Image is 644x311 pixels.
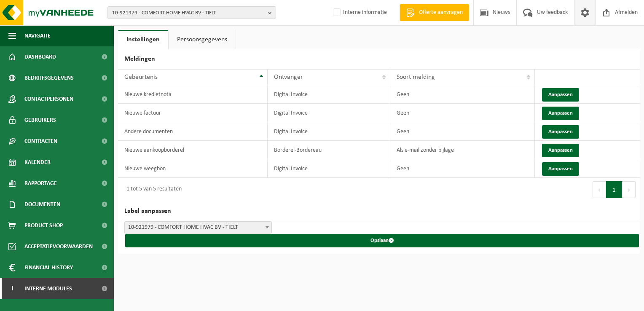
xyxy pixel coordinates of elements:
span: Financial History [24,257,73,278]
h2: Label aanpassen [118,201,640,221]
td: Geen [390,104,535,122]
td: Geen [390,159,535,178]
td: Nieuwe kredietnota [118,85,268,104]
span: Product Shop [24,215,63,236]
td: Digital Invoice [268,122,391,141]
a: Persoonsgegevens [169,30,236,49]
a: Offerte aanvragen [400,4,469,21]
button: Aanpassen [542,88,579,102]
span: Offerte aanvragen [417,8,465,17]
span: Kalender [24,152,51,173]
span: Navigatie [24,25,51,46]
td: Digital Invoice [268,104,391,122]
button: 10-921979 - COMFORT HOME HVAC BV - TIELT [107,6,276,19]
button: Aanpassen [542,144,579,157]
td: Nieuwe factuur [118,104,268,122]
span: Gebeurtenis [124,74,158,80]
span: Gebruikers [24,110,56,131]
button: Opslaan [125,234,639,247]
a: Instellingen [118,30,168,49]
span: Bedrijfsgegevens [24,67,74,88]
td: Nieuwe aankoopborderel [118,141,268,159]
td: Andere documenten [118,122,268,141]
button: Aanpassen [542,107,579,120]
span: I [8,278,16,299]
td: Digital Invoice [268,159,391,178]
span: Rapportage [24,173,57,194]
span: Acceptatievoorwaarden [24,236,93,257]
span: Contracten [24,131,57,152]
button: Aanpassen [542,162,579,176]
label: Interne informatie [331,6,387,19]
span: Documenten [24,194,60,215]
button: Next [623,181,636,198]
div: 1 tot 5 van 5 resultaten [122,182,182,197]
span: 10-921979 - COMFORT HOME HVAC BV - TIELT [124,221,272,234]
span: 10-921979 - COMFORT HOME HVAC BV - TIELT [112,7,265,19]
button: Previous [593,181,606,198]
h2: Meldingen [118,49,640,69]
td: Geen [390,122,535,141]
span: Interne modules [24,278,72,299]
button: 1 [606,181,623,198]
td: Digital Invoice [268,85,391,104]
td: Borderel-Bordereau [268,141,391,159]
span: Contactpersonen [24,88,73,110]
span: Dashboard [24,46,56,67]
td: Als e-mail zonder bijlage [390,141,535,159]
span: Soort melding [397,74,435,80]
td: Nieuwe weegbon [118,159,268,178]
span: 10-921979 - COMFORT HOME HVAC BV - TIELT [125,222,271,233]
span: Ontvanger [274,74,303,80]
td: Geen [390,85,535,104]
button: Aanpassen [542,125,579,139]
